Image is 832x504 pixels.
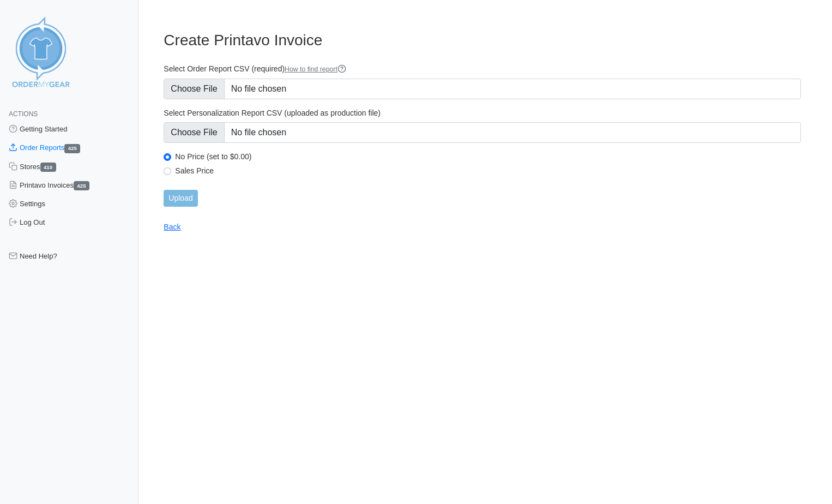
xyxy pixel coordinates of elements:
[164,31,801,50] h3: Create Printavo Invoice
[285,65,346,73] a: How to find report
[164,108,801,118] label: Select Personalization Report CSV (uploaded as production file)
[74,181,89,190] span: 425
[164,64,801,74] label: Select Order Report CSV (required)
[175,152,801,161] label: No Price (set to $0.00)
[40,163,56,172] span: 410
[164,223,180,231] a: Back
[64,144,80,153] span: 425
[175,166,801,176] label: Sales Price
[9,110,38,118] span: Actions
[164,190,197,207] input: Upload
